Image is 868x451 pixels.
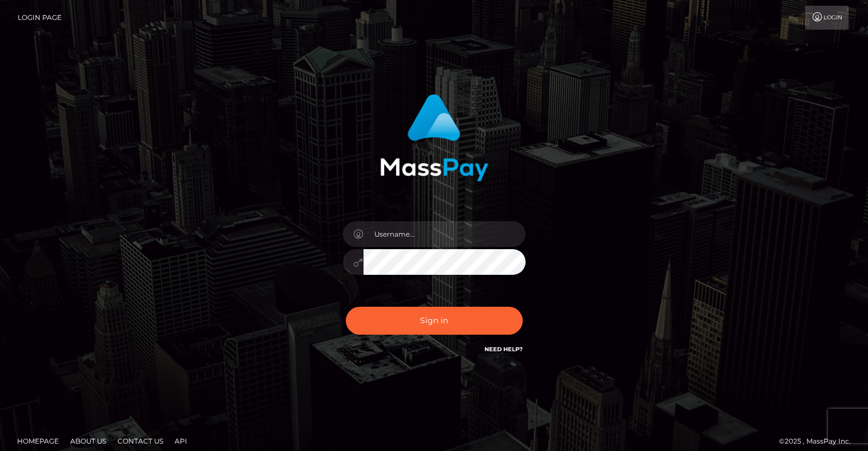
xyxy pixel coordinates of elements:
img: MassPay Login [380,94,488,181]
a: Login [805,6,849,30]
a: Need Help? [485,346,523,353]
a: Homepage [13,432,63,450]
input: Username... [364,221,526,247]
a: Login Page [18,6,62,30]
a: Contact Us [113,432,168,450]
a: API [170,432,192,450]
div: © 2025 , MassPay Inc. [779,435,859,448]
a: About Us [66,432,111,450]
button: Sign in [346,307,523,335]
